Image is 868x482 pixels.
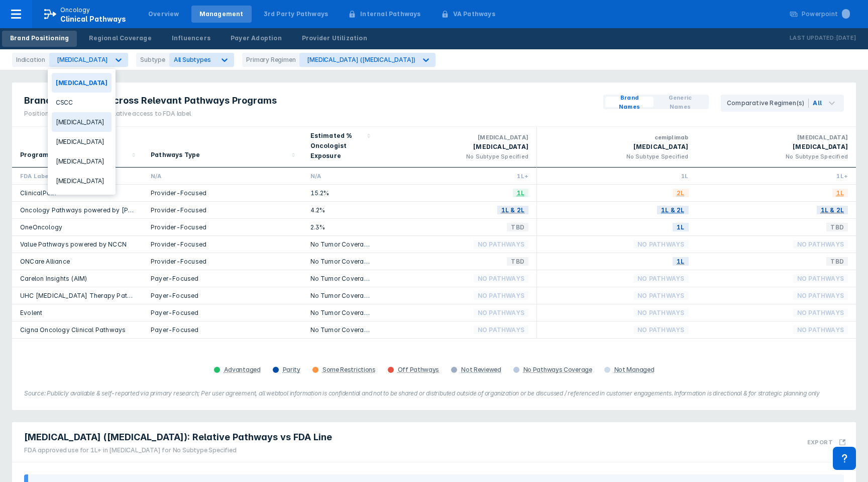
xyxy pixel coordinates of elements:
div: Contact Support [833,447,856,470]
div: Positioning colors represent relative access to FDA label [24,109,277,118]
div: 15.2% [310,189,370,197]
a: Regional Coverage [81,31,159,47]
div: [MEDICAL_DATA] [705,133,848,142]
div: Primary Regimen [242,53,299,67]
span: No Pathways [793,307,848,318]
div: [MEDICAL_DATA] [52,73,112,93]
div: Payer-Focused [151,326,294,334]
span: 1L & 2L [657,204,688,216]
a: Influencers [164,31,219,47]
span: No Pathways [633,238,688,250]
div: [MEDICAL_DATA] [386,142,529,152]
div: [MEDICAL_DATA] [52,132,112,151]
span: Generic Names [658,93,703,111]
h3: Export [807,439,833,446]
button: Export [801,426,852,458]
p: [DATE] [836,33,856,43]
span: TBD [507,256,528,267]
a: Cigna Oncology Clinical Pathways [20,326,126,334]
div: Influencers [172,34,210,43]
div: No Pathways Coverage [523,366,592,374]
a: 3rd Party Pathways [256,6,337,23]
a: Management [191,6,252,23]
div: [MEDICAL_DATA] [386,133,529,142]
span: No Pathways [474,324,528,336]
span: 1L & 2L [497,204,528,216]
div: Regional Coverage [89,34,151,43]
div: FDA approved use for 1L+ in [MEDICAL_DATA] for No Subtype Specified [24,446,332,455]
div: Indication [12,53,49,67]
div: No Tumor Coverage [310,257,370,266]
button: Brand Names [605,97,654,107]
div: No Subtype Specified [545,152,689,161]
span: No Pathways [474,307,528,318]
div: [MEDICAL_DATA] [545,142,689,152]
span: TBD [826,256,848,267]
div: No Tumor Coverage [310,240,370,249]
div: CSCC [52,93,112,112]
span: No Pathways [793,238,848,250]
span: TBD [507,221,528,233]
a: ONCare Alliance [20,258,70,265]
div: 4.2% [310,206,370,214]
div: Powerpoint [802,10,850,19]
div: Program [20,150,49,160]
div: [MEDICAL_DATA] [52,151,112,171]
div: Payer-Focused [151,274,294,283]
div: Off Pathways [398,366,439,374]
span: No Pathways [474,273,528,284]
span: 1L [513,187,528,199]
div: Pathways Type [151,150,200,160]
span: No Pathways [793,273,848,284]
span: No Pathways [793,324,848,336]
div: 1L+ [705,172,848,180]
div: Provider-Focused [151,223,294,231]
span: 2L [673,187,688,199]
div: VA Pathways [453,10,495,19]
div: No Subtype Specified [386,152,529,161]
div: [MEDICAL_DATA] ([MEDICAL_DATA]) [307,56,415,63]
a: Overview [140,6,187,23]
span: 1L & 2L [817,204,848,216]
a: Payer Adoption [223,31,290,47]
span: No Pathways [633,273,688,284]
span: [MEDICAL_DATA] ([MEDICAL_DATA]): Relative Pathways vs FDA Line [24,431,332,443]
div: N/A [151,172,294,180]
a: Brand Positioning [2,31,77,47]
div: [MEDICAL_DATA] [52,112,112,132]
a: Value Pathways powered by NCCN [20,240,127,248]
span: 1L [832,187,848,199]
p: Last Updated: [790,33,836,43]
div: Estimated % Oncologist Exposure [310,131,364,161]
span: 1L [673,221,688,233]
a: UHC [MEDICAL_DATA] Therapy Pathways [20,292,147,299]
a: Carelon Insights (AIM) [20,275,87,282]
div: All [813,99,822,108]
div: Provider-Focused [151,206,294,214]
div: Internal Pathways [360,10,420,19]
span: Clinical Pathways [60,15,126,23]
div: Payer-Focused [151,291,294,300]
span: 1L [673,256,688,267]
div: No Tumor Coverage [310,326,370,334]
div: Subtype [136,53,169,67]
div: No Subtype Specified [705,152,848,161]
div: Provider Utilization [302,34,367,43]
span: All Subtypes [174,56,211,63]
a: Provider Utilization [294,31,375,47]
span: No Pathways [633,290,688,301]
p: Oncology [60,6,90,15]
div: Payer-Focused [151,308,294,317]
div: Not Reviewed [461,366,501,374]
span: No Pathways [474,290,528,301]
div: FDA Label [20,172,135,180]
div: [MEDICAL_DATA] [705,142,848,152]
div: Management [199,10,244,19]
div: 2.3% [310,223,370,231]
div: 3rd Party Pathways [264,10,329,19]
div: N/A [310,172,370,180]
a: Oncology Pathways powered by [PERSON_NAME] [20,206,173,214]
div: Provider-Focused [151,189,294,197]
div: No Tumor Coverage [310,291,370,300]
span: No Pathways [474,238,528,250]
